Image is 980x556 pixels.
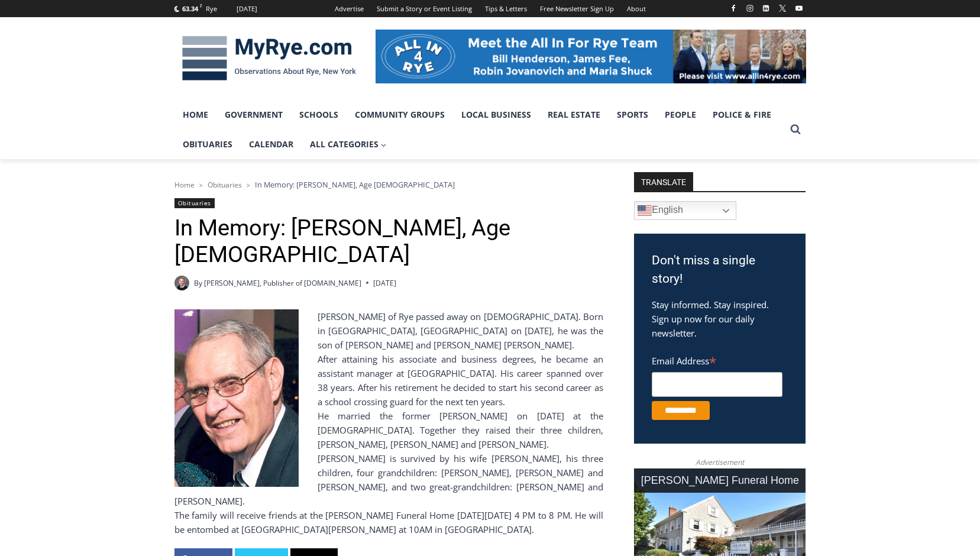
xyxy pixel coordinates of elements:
[247,181,250,189] span: >
[656,100,704,130] a: People
[174,130,241,159] a: Obituaries
[743,1,757,15] a: Instagram
[174,276,189,290] a: Author image
[609,100,656,130] a: Sports
[785,119,806,140] button: View Search Form
[216,100,291,130] a: Government
[208,180,242,190] a: Obituaries
[652,298,788,340] p: Stay informed. Stay inspired. Sign up now for our daily newsletter.
[174,100,216,130] a: Home
[638,203,652,218] img: en
[726,1,740,15] a: Facebook
[174,28,364,89] img: MyRye.com
[174,179,603,190] nav: Breadcrumbs
[759,1,773,15] a: Linkedin
[174,352,603,409] div: After attaining his associate and business degrees, he became an assistant manager at [GEOGRAPHIC...
[194,277,202,289] span: By
[174,309,299,487] img: Obituary - Donald J. Demas
[310,138,387,151] span: All Categories
[792,1,806,15] a: YouTube
[704,100,780,130] a: Police & Fire
[200,2,202,9] span: F
[453,100,539,130] a: Local Business
[634,201,736,220] a: English
[174,409,603,451] div: He married the former [PERSON_NAME] on [DATE] at the [DEMOGRAPHIC_DATA]. Together they raised the...
[652,251,788,289] h3: Don't miss a single story!
[684,457,756,468] span: Advertisement
[174,508,603,536] div: The family will receive friends at the [PERSON_NAME] Funeral Home [DATE][DATE] 4 PM to 8 PM. He w...
[204,278,361,288] a: [PERSON_NAME], Publisher of [DOMAIN_NAME]
[634,172,693,191] strong: TRANSLATE
[652,349,782,370] label: Email Address
[174,100,785,160] nav: Primary Navigation
[206,4,217,14] div: Rye
[634,468,806,493] div: [PERSON_NAME] Funeral Home
[376,30,806,83] img: All in for Rye
[199,181,203,189] span: >
[182,4,198,13] span: 63.34
[174,309,603,352] div: [PERSON_NAME] of Rye passed away on [DEMOGRAPHIC_DATA]. Born in [GEOGRAPHIC_DATA], [GEOGRAPHIC_DA...
[302,130,395,159] a: All Categories
[775,1,790,15] a: X
[174,451,603,508] div: [PERSON_NAME] is survived by his wife [PERSON_NAME], his three children, four grandchildren: [PER...
[241,130,302,159] a: Calendar
[291,100,347,130] a: Schools
[255,179,455,190] span: In Memory: [PERSON_NAME], Age [DEMOGRAPHIC_DATA]
[174,198,215,208] a: Obituaries
[373,277,396,289] time: [DATE]
[347,100,453,130] a: Community Groups
[174,215,603,269] h1: In Memory: [PERSON_NAME], Age [DEMOGRAPHIC_DATA]
[539,100,609,130] a: Real Estate
[237,4,257,14] div: [DATE]
[174,180,195,190] a: Home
